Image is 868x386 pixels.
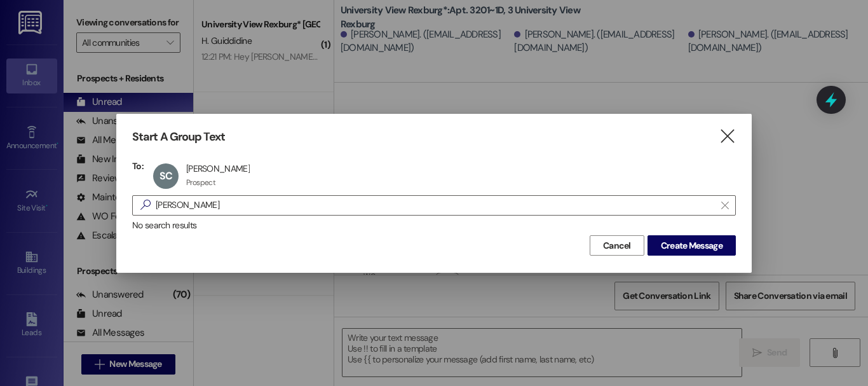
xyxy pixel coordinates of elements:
[135,198,156,212] i: 
[590,235,644,256] button: Cancel
[603,239,631,252] span: Cancel
[132,130,225,144] h3: Start A Group Text
[648,235,736,256] button: Create Message
[719,130,736,143] i: 
[721,200,728,210] i: 
[156,196,715,214] input: Search for any contact or apartment
[715,196,735,215] button: Clear text
[661,239,722,252] span: Create Message
[186,163,250,174] div: [PERSON_NAME]
[159,169,172,183] span: SC
[186,177,215,188] div: Prospect
[132,219,736,232] div: No search results
[132,160,144,172] h3: To:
